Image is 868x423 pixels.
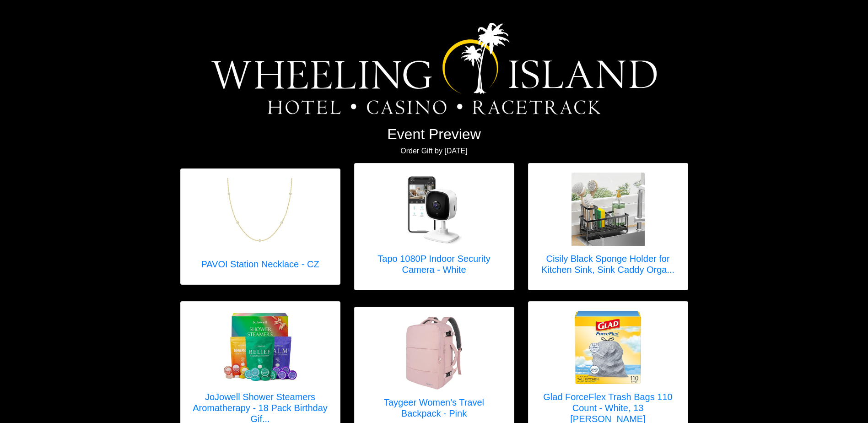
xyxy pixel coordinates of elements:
h6: Order Gift by [DATE] [180,146,688,155]
h5: Taygeer Women's Travel Backpack - Pink [364,397,505,419]
a: Cisily Black Sponge Holder for Kitchen Sink, Sink Caddy Organizer with High Brush Holder, Kitchen... [538,173,679,281]
img: PAVOI Station Necklace - CZ [223,178,297,251]
img: Cisily Black Sponge Holder for Kitchen Sink, Sink Caddy Organizer with High Brush Holder, Kitchen... [571,173,645,246]
img: Tapo 1080P Indoor Security Camera - White [398,173,471,246]
h5: Tapo 1080P Indoor Security Camera - White [364,253,505,275]
a: Tapo 1080P Indoor Security Camera - White Tapo 1080P Indoor Security Camera - White [364,173,505,281]
h5: Cisily Black Sponge Holder for Kitchen Sink, Sink Caddy Orga... [538,253,679,275]
h5: PAVOI Station Necklace - CZ [201,259,319,270]
a: PAVOI Station Necklace - CZ PAVOI Station Necklace - CZ [201,178,319,275]
img: Taygeer Women's Travel Backpack - Pink [398,316,471,390]
img: Logo [211,23,657,114]
h2: Event Preview [180,125,688,143]
img: JoJowell Shower Steamers Aromatherapy - 18 Pack Birthday Gifts for Women, Organic Essential Oils,... [224,311,297,384]
img: Glad ForceFlex Trash Bags 110 Count - White, 13 Gallon [571,311,645,384]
